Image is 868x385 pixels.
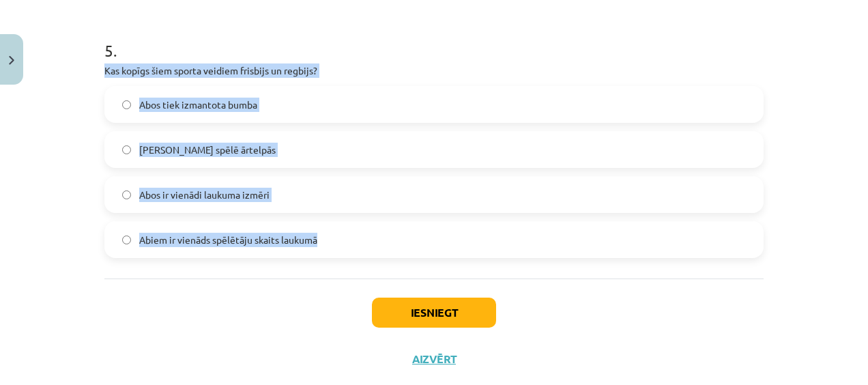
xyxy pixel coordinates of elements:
[9,56,14,65] img: icon-close-lesson-0947bae3869378f0d4975bcd49f059093ad1ed9edebbc8119c70593378902aed.svg
[122,236,131,244] input: Abiem ir vienāds spēlētāju skaits laukumā
[372,298,496,328] button: Iesniegt
[139,188,270,202] span: Abos ir vienādi laukuma izmēri
[139,98,257,112] span: Abos tiek izmantota bumba
[122,145,131,154] input: [PERSON_NAME] spēlē ārtelpās
[104,17,764,59] h1: 5 .
[408,352,460,366] button: Aizvērt
[122,100,131,109] input: Abos tiek izmantota bumba
[139,143,276,157] span: [PERSON_NAME] spēlē ārtelpās
[104,63,764,78] p: Kas kopīgs šiem sporta veidiem frisbijs un regbijs?
[139,233,317,247] span: Abiem ir vienāds spēlētāju skaits laukumā
[122,190,131,199] input: Abos ir vienādi laukuma izmēri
